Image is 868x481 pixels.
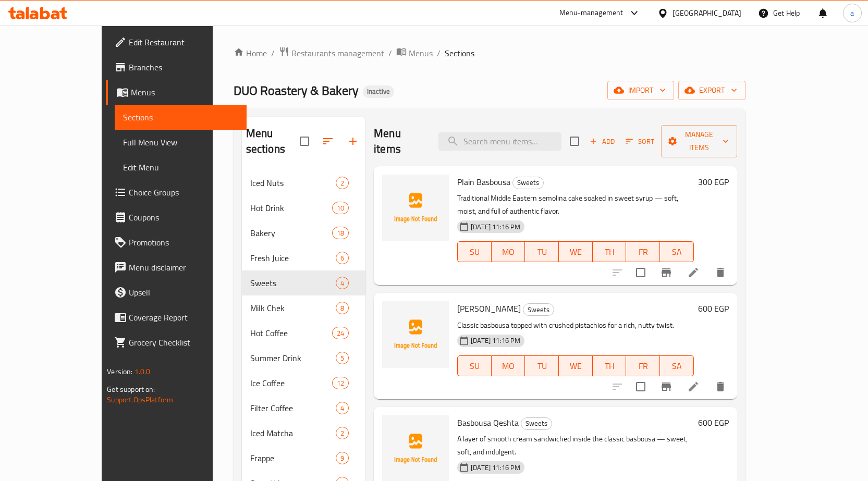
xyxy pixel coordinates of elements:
h6: 600 EGP [698,415,729,430]
div: Menu-management [559,7,624,19]
span: Inactive [363,87,394,96]
span: Coupons [129,211,238,224]
span: 10 [333,203,348,213]
span: Upsell [129,286,238,299]
span: Version: [107,365,132,378]
span: SA [664,359,690,374]
a: Menus [106,80,247,105]
span: Get support on: [107,383,155,396]
div: items [336,427,349,439]
div: items [336,277,349,289]
button: delete [708,260,733,285]
span: Sections [123,111,238,124]
a: Coverage Report [106,305,247,330]
span: [DATE] 11:16 PM [467,222,524,232]
span: TH [597,244,622,260]
span: a [850,7,854,19]
a: Full Menu View [115,130,247,155]
button: TU [525,241,559,262]
span: export [687,84,737,97]
span: Select all sections [294,130,315,152]
span: Menu disclaimer [129,261,238,274]
div: Hot Coffee24 [242,320,365,346]
span: Sweets [523,304,554,316]
span: WE [563,359,589,374]
span: Add [588,135,616,147]
span: 12 [333,378,348,388]
span: Sweets [513,177,543,189]
div: items [336,452,349,464]
span: Sweets [250,277,336,289]
span: Coverage Report [129,311,238,324]
img: Pistachio Basbousa [382,301,449,368]
div: items [332,327,349,339]
div: Filter Coffee4 [242,396,365,421]
div: Frappe9 [242,446,365,471]
span: Sections [445,47,474,59]
p: A layer of smooth cream sandwiched inside the classic basbousa — sweet, soft, and indulgent. [457,433,693,459]
button: SU [457,355,492,376]
div: [GEOGRAPHIC_DATA] [673,7,741,19]
a: Upsell [106,280,247,305]
span: 4 [336,278,348,288]
div: Summer Drink [250,352,336,364]
span: Add item [585,133,619,150]
input: search [438,132,561,151]
span: DUO Roastery & Bakery [234,79,359,102]
a: Edit menu item [687,266,700,279]
button: Sort [623,133,657,150]
span: TU [529,359,555,374]
p: Traditional Middle Eastern semolina cake soaked in sweet syrup — soft, moist, and full of authent... [457,192,693,218]
a: Branches [106,55,247,80]
a: Support.OpsPlatform [107,393,173,406]
h2: Menu sections [246,126,300,157]
div: items [332,227,349,239]
span: Iced Matcha [250,427,336,439]
div: Hot Drink10 [242,195,365,220]
div: items [336,177,349,189]
img: Plain Basbousa [382,175,449,241]
span: Select to update [630,376,652,398]
span: Sort [626,135,654,147]
span: FR [630,244,656,260]
span: Ice Coffee [250,377,332,389]
button: WE [559,241,593,262]
span: 4 [336,403,348,413]
div: items [332,377,349,389]
div: items [336,352,349,364]
button: Add [585,133,619,150]
a: Edit Menu [115,155,247,180]
button: SA [660,241,694,262]
span: Hot Coffee [250,327,332,339]
span: [PERSON_NAME] [457,301,521,316]
a: Edit Restaurant [106,30,247,55]
span: Branches [129,61,238,73]
span: Hot Drink [250,202,332,214]
button: Branch-specific-item [654,260,679,285]
h6: 600 EGP [698,301,729,316]
span: 6 [336,253,348,263]
span: Sort items [619,133,661,150]
span: Grocery Checklist [129,336,238,349]
span: Menus [131,86,238,98]
div: items [336,302,349,314]
span: 9 [336,453,348,463]
span: WE [563,244,589,260]
span: 8 [336,303,348,313]
div: Inactive [363,85,394,98]
span: Milk Chek [250,302,336,314]
span: SU [462,244,487,260]
span: Bakery [250,227,332,239]
span: 2 [336,178,348,188]
a: Sections [115,105,247,130]
a: Menu disclaimer [106,255,247,280]
button: WE [559,355,593,376]
button: Branch-specific-item [654,374,679,399]
p: Classic basbousa topped with crushed pistachios for a rich, nutty twist. [457,319,693,332]
h6: 300 EGP [698,175,729,189]
a: Menus [396,46,433,60]
span: SU [462,359,487,374]
span: MO [496,359,521,374]
span: Choice Groups [129,186,238,199]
